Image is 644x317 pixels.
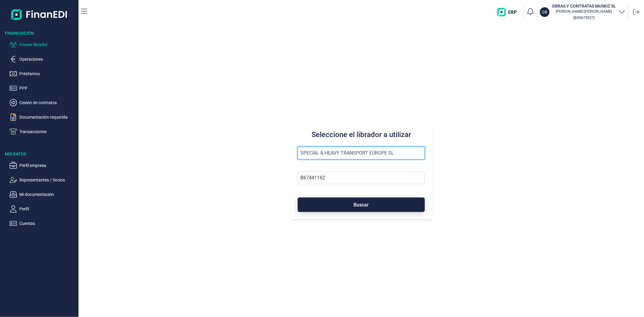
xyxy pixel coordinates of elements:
img: erp [497,8,521,16]
p: Representantes / Socios [19,176,76,184]
button: Poseer librador [10,41,76,48]
button: Buscar [298,197,425,212]
p: Poseer librador [19,41,76,48]
button: Documentación requerida [10,114,76,121]
p: Documentación requerida [19,114,76,121]
button: Cesión de contratos [10,99,76,106]
p: Cuentas [19,220,76,227]
p: Operaciones [19,56,76,63]
p: Perfil [19,205,76,213]
p: OB [542,9,548,15]
button: PPP [10,85,76,92]
button: Mi documentación [10,191,76,198]
small: Copiar cif [573,15,595,20]
button: Préstamos [10,70,76,77]
img: Logo de aplicación [11,5,68,24]
span: Buscar [354,203,369,207]
p: Préstamos [19,70,76,77]
input: Seleccione la razón social [298,147,425,159]
p: [PERSON_NAME] [PERSON_NAME] [552,9,616,14]
button: Operaciones [10,56,76,63]
p: Mi documentación [19,191,76,198]
button: Cuentas [10,220,76,227]
button: Perfil [10,205,76,213]
button: Perfil empresa [10,162,76,169]
p: Cesión de contratos [19,99,76,106]
input: Busque por NIF [298,171,425,184]
p: Transacciones [19,128,76,135]
p: Perfil empresa [19,162,76,169]
button: OBOBRAS Y CONTRATAS MUSKIZ SL[PERSON_NAME] [PERSON_NAME](B95673927) [540,3,626,21]
p: PPP [19,85,76,92]
button: Representantes / Socios [10,176,76,184]
h3: Seleccione el librador a utilizar [298,130,425,139]
h3: OBRAS Y CONTRATAS MUSKIZ SL [552,3,616,9]
button: Transacciones [10,128,76,135]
